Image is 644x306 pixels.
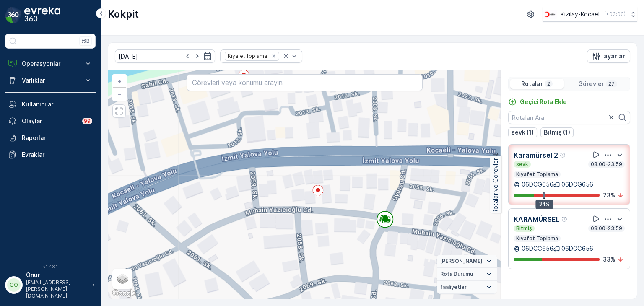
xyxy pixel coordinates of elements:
p: sevk [515,161,529,168]
p: Raporlar [22,134,92,142]
div: Yardım Araç İkonu [561,216,568,223]
p: Operasyonlar [22,60,79,68]
a: Geçici Rota Ekle [508,98,567,106]
p: 33 % [603,255,615,264]
button: ayarlar [587,49,630,63]
p: Görevler [578,80,604,88]
div: 34% [535,200,553,209]
a: Kullanıcılar [5,96,96,113]
button: Operasyonlar [5,55,96,72]
p: 2 [546,80,551,87]
p: 27 [608,80,615,87]
a: Uzaklaştır [113,88,126,100]
p: 06DCG656 [561,244,593,253]
img: logo_dark-DEwI_e13.png [24,7,60,23]
div: Remove Kıyafet Toplama [269,53,278,60]
p: Varlıklar [22,76,79,85]
input: Görevleri veya konumu arayın [187,74,422,91]
p: 08:00-23:59 [590,161,623,168]
p: sevk (1) [512,128,534,137]
p: [EMAIL_ADDRESS][PERSON_NAME][DOMAIN_NAME] [26,279,88,299]
p: 06DCG656 [561,180,593,189]
button: sevk (1) [508,127,537,137]
div: Kıyafet Toplama [225,52,268,60]
img: k%C4%B1z%C4%B1lay_0jL9uU1.png [543,10,557,19]
p: Olaylar [22,117,77,125]
p: Kıyafet Toplama [515,235,559,242]
span: − [118,90,122,97]
a: Yakınlaştır [113,75,126,88]
button: Kızılay-Kocaeli(+03:00) [543,7,637,22]
p: Kızılay-Kocaeli [561,10,601,18]
p: 23 % [603,191,615,200]
a: Evraklar [5,146,96,163]
button: OOOnur[EMAIL_ADDRESS][PERSON_NAME][DOMAIN_NAME] [5,271,96,299]
a: Bu bölgeyi Google Haritalar'da açın (yeni pencerede açılır) [110,288,138,299]
a: Layers [113,270,132,288]
summary: Rota Durumu [437,268,497,281]
img: Google [110,288,138,299]
div: OO [7,278,21,292]
span: v 1.48.1 [5,264,96,269]
p: Rotalar [521,80,543,88]
img: logo [5,7,22,23]
p: Geçici Rota Ekle [520,98,567,106]
p: ⌘B [81,38,90,44]
summary: faaliyetler [437,281,497,294]
p: KARAMÜRSEL [514,214,560,224]
span: [PERSON_NAME] [440,258,483,265]
p: Kullanıcılar [22,100,92,109]
p: Karamürsel 2 [514,150,558,160]
p: Evraklar [22,150,92,159]
a: Raporlar [5,130,96,146]
summary: [PERSON_NAME] [437,255,497,268]
button: Varlıklar [5,72,96,89]
input: dd/mm/yyyy [115,49,215,63]
span: Rota Durumu [440,271,473,277]
span: + [118,78,122,85]
p: ayarlar [604,52,625,60]
p: Rotalar ve Görevler [491,158,500,213]
p: ( +03:00 ) [604,11,626,18]
div: Yardım Araç İkonu [560,152,566,158]
p: Onur [26,271,88,279]
span: faaliyetler [440,284,467,290]
p: 08:00-23:59 [590,225,623,232]
button: Bitmiş (1) [540,127,574,137]
a: Olaylar99 [5,113,96,130]
p: Bitmiş (1) [544,128,570,137]
p: 99 [84,118,91,124]
input: Rotaları Ara [508,111,630,124]
p: Kıyafet Toplama [515,171,559,178]
p: Kokpit [108,8,139,21]
p: 06DCG656 [522,180,553,189]
p: Bitmiş [515,225,533,232]
p: 06DCG656 [522,244,553,253]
